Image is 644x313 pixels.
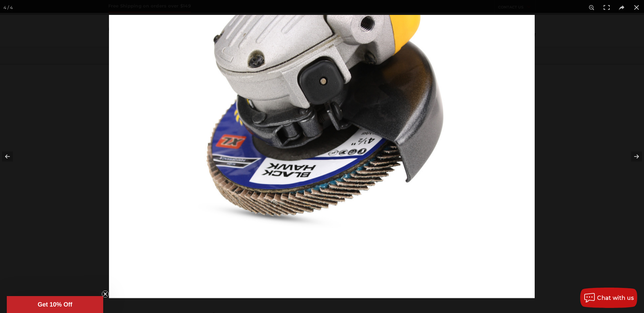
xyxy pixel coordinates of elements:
[620,140,644,173] button: Next (arrow right)
[109,15,535,298] img: IMG_4029__62749.1638997402.jpg
[597,295,634,301] span: Chat with us
[38,301,72,308] span: Get 10% Off
[102,291,109,297] button: Close teaser
[580,288,637,308] button: Chat with us
[7,296,103,313] div: Get 10% OffClose teaser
